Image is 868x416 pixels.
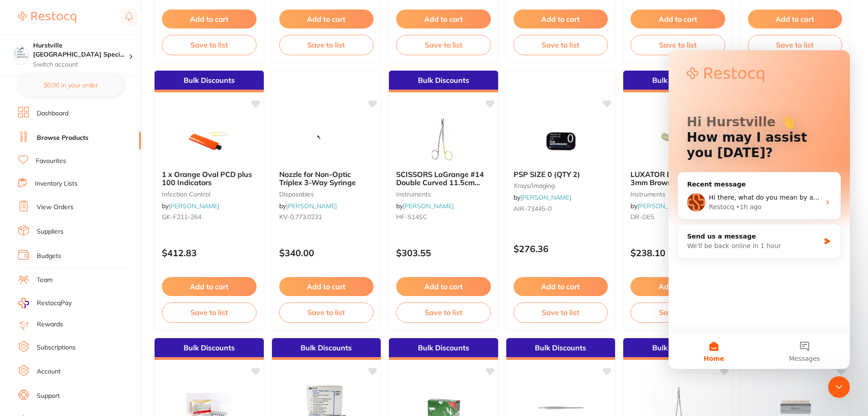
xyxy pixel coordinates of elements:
p: Switch account [33,60,129,69]
a: [PERSON_NAME] [520,193,571,201]
span: 1 x Orange Oval PCD plus 100 Indicators [162,170,252,187]
span: RestocqPay [37,299,72,308]
a: Support [37,392,60,401]
a: [PERSON_NAME] [403,202,454,210]
span: PSP SIZE 0 (QTY 2) [514,170,580,179]
a: Dashboard [37,109,68,118]
div: Bulk Discounts [155,338,264,360]
div: Restocq [40,152,66,162]
div: Bulk Discounts [623,338,732,360]
a: Rewards [37,320,63,329]
img: Hurstville Sydney Specialist Periodontics [14,46,28,60]
small: infection control [162,191,257,198]
img: PSP SIZE 0 (QTY 2) [531,118,590,163]
small: disposables [279,191,374,198]
button: Save to list [162,302,257,322]
button: Save to list [396,302,491,322]
button: Save to list [630,302,725,322]
span: DR-DE5 [630,213,654,221]
button: Add to cart [630,277,725,296]
p: $276.36 [514,244,608,254]
div: Bulk Discounts [272,338,381,360]
span: HF-S14SC [396,213,427,221]
span: SCISSORS LaGrange #14 Double Curved 11.5cm Super Cut [396,170,484,196]
img: RestocqPay [18,298,29,308]
b: PSP SIZE 0 (QTY 2) [514,170,608,178]
a: Suppliers [37,227,63,236]
a: [PERSON_NAME] [169,202,219,210]
b: SCISSORS LaGrange #14 Double Curved 11.5cm Super Cut [396,170,491,187]
span: Home [35,305,55,311]
div: We'll be back online in 1 hour [19,191,151,201]
span: by [279,202,337,210]
b: Nozzle for Non-Optic Triplex 3-Way Syringe [279,170,374,187]
div: Bulk Discounts [155,71,264,92]
p: $303.55 [396,248,491,258]
div: Bulk Discounts [506,338,616,360]
button: Add to cart [748,10,843,29]
span: by [630,202,688,210]
div: Bulk Discounts [389,71,498,92]
button: Add to cart [162,10,257,29]
button: Save to list [162,35,257,55]
button: Add to cart [279,277,374,296]
a: [PERSON_NAME] [286,202,337,210]
span: AIR-73445-0 [514,205,552,213]
p: $412.83 [162,248,257,258]
button: Add to cart [279,10,374,29]
p: $238.10 [630,248,725,258]
button: $0.00 in your order [18,74,123,96]
img: Restocq Logo [18,12,76,23]
button: Save to list [396,35,491,55]
a: RestocqPay [18,298,72,308]
a: Budgets [37,252,61,261]
span: Messages [121,305,152,311]
a: Subscriptions [37,343,76,352]
button: Add to cart [162,277,257,296]
span: by [396,202,454,210]
small: instruments [396,191,491,198]
button: Add to cart [514,277,608,296]
b: LUXATOR Dual Edge 5mm 3mm Brown [630,170,725,187]
div: Bulk Discounts [389,338,498,360]
a: Inventory Lists [35,179,78,188]
iframe: Intercom live chat [669,50,850,369]
h4: Hurstville Sydney Specialist Periodontics [33,41,129,59]
span: GK-F211-264 [162,213,201,221]
img: Nozzle for Non-Optic Triplex 3-Way Syringe [297,118,356,163]
span: KV-0.773.0231 [279,213,322,221]
button: Save to list [630,35,725,55]
div: • 1h ago [68,152,93,162]
button: Add to cart [396,10,491,29]
a: View Orders [37,203,73,212]
img: LUXATOR Dual Edge 5mm 3mm Brown [648,118,707,163]
small: instruments [630,191,725,198]
span: Hi there, what do you mean by alternative ordering? does it mean [PERSON_NAME] won't accept order... [40,143,423,151]
img: SCISSORS LaGrange #14 Double Curved 11.5cm Super Cut [414,118,473,163]
a: [PERSON_NAME] [637,202,688,210]
button: Save to list [279,35,374,55]
iframe: Intercom live chat [828,376,850,398]
span: by [514,193,571,201]
button: Add to cart [396,277,491,296]
button: Save to list [279,302,374,322]
span: Nozzle for Non-Optic Triplex 3-Way Syringe [279,170,356,187]
a: Favourites [36,157,66,166]
img: 1 x Orange Oval PCD plus 100 Indicators [179,118,238,163]
b: 1 x Orange Oval PCD plus 100 Indicators [162,170,257,187]
span: by [162,202,219,210]
div: Send us a messageWe'll be back online in 1 hour [9,174,172,208]
a: Account [37,367,61,376]
a: Browse Products [37,134,88,143]
div: Bulk Discounts [623,71,732,92]
a: Restocq Logo [18,7,76,28]
button: Add to cart [630,10,725,29]
button: Add to cart [514,10,608,29]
